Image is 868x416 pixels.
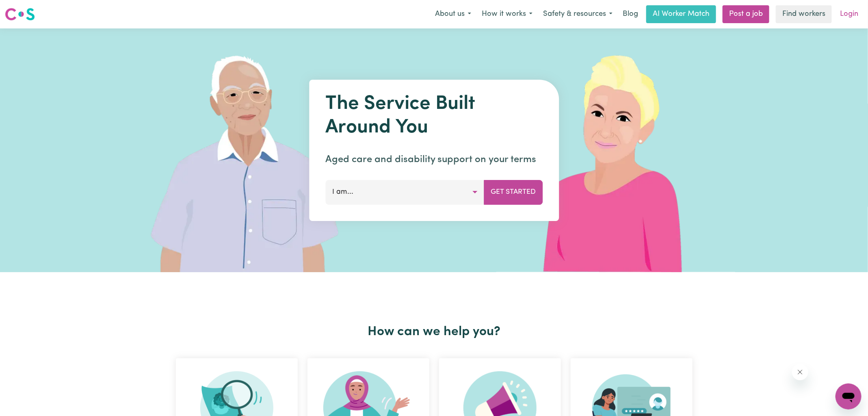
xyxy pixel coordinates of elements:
a: Careseekers logo [5,5,35,24]
button: Safety & resources [538,6,618,23]
h2: How can we help you? [171,324,697,340]
a: Blog [618,5,643,23]
button: I am... [325,180,484,204]
h1: The Service Built Around You [325,93,543,139]
span: Need any help? [5,6,49,12]
a: AI Worker Match [646,5,716,23]
button: How it works [476,6,538,23]
p: Aged care and disability support on your terms [325,152,543,167]
button: Get Started [484,180,543,204]
a: Find workers [776,5,832,23]
button: About us [430,6,476,23]
a: Post a job [723,5,769,23]
iframe: Close message [792,364,808,380]
img: Careseekers logo [5,7,35,22]
a: Login [835,5,863,23]
iframe: Button to launch messaging window [836,383,862,409]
